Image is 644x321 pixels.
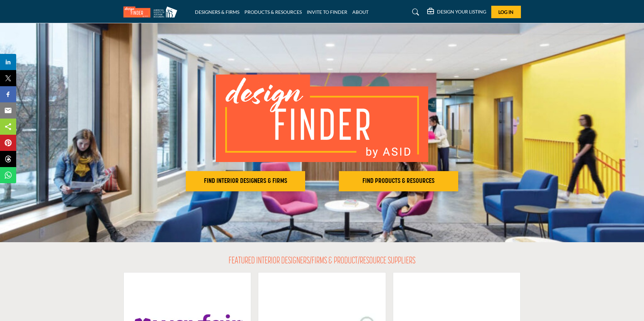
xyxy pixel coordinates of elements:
[244,9,302,15] a: PRODUCTS & RESOURCES
[188,177,303,185] h2: FIND INTERIOR DESIGNERS & FIRMS
[216,74,428,162] img: image
[491,6,521,18] button: Log In
[307,9,347,15] a: INVITE TO FINDER
[406,7,423,18] a: Search
[229,256,415,267] h2: FEATURED INTERIOR DESIGNERS/FIRMS & PRODUCT/RESOURCE SUPPLIERS
[195,9,239,15] a: DESIGNERS & FIRMS
[498,9,514,15] span: Log In
[352,9,369,15] a: ABOUT
[427,8,486,16] div: DESIGN YOUR LISTING
[437,9,486,15] h5: DESIGN YOUR LISTING
[341,177,456,185] h2: FIND PRODUCTS & RESOURCES
[123,6,181,18] img: Site Logo
[339,171,458,191] button: FIND PRODUCTS & RESOURCES
[186,171,305,191] button: FIND INTERIOR DESIGNERS & FIRMS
